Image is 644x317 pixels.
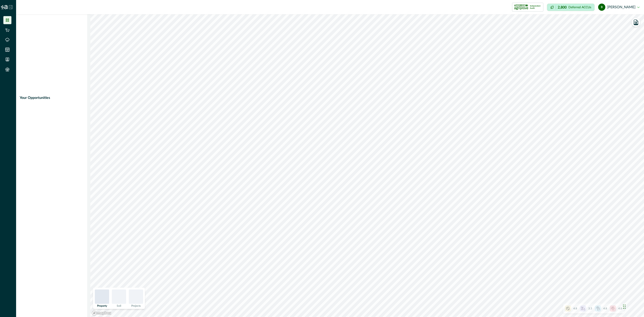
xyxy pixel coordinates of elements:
[588,306,592,311] p: 3.3
[598,2,640,13] button: bob marcus [PERSON_NAME]
[530,5,541,9] p: Independent Audit
[1,5,8,9] img: Logo
[514,4,528,11] img: certification logo
[623,300,626,313] div: Drag
[117,304,121,307] p: Soil
[97,304,107,307] p: Property
[558,6,567,9] p: 2,800
[622,296,644,317] iframe: Chat Widget
[568,6,591,9] p: Deferred ACCUs
[512,3,543,12] button: certification logoIndependent Audit
[603,306,607,311] p: 4.8
[573,306,577,311] p: 4.8
[131,304,141,307] p: Projects
[618,306,622,311] p: 4.8
[20,95,50,100] p: Your Opportunities
[92,311,111,316] a: Mapbox logo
